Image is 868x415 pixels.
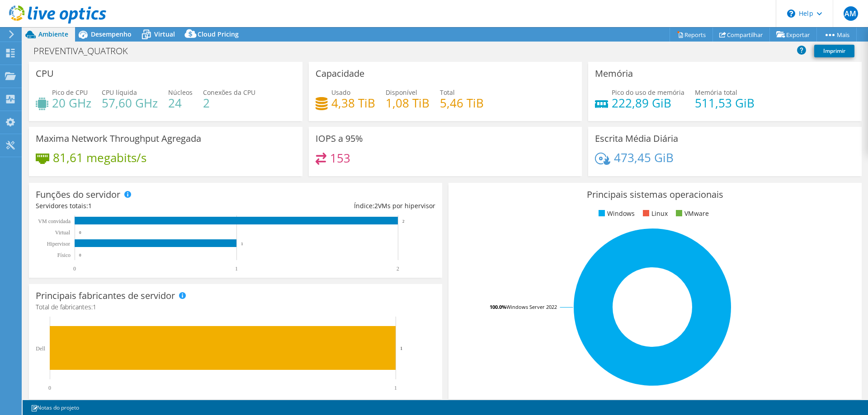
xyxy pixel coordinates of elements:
[612,88,684,97] span: Pico do uso de memória
[386,88,417,97] span: Disponível
[52,88,88,97] span: Pico de CPU
[814,45,854,57] a: Imprimir
[102,88,137,97] span: CPU líquida
[36,302,435,312] h4: Total de fabricantes:
[36,291,175,301] h3: Principais fabricantes de servidor
[695,98,755,108] h4: 511,53 GiB
[769,28,817,42] a: Exportar
[47,241,70,247] text: Hipervisor
[168,98,193,108] h4: 24
[614,153,674,163] h4: 473,45 GiB
[331,88,350,97] span: Usado
[316,69,364,79] h3: Capacidade
[79,230,81,235] text: 0
[79,253,81,257] text: 0
[400,345,403,351] text: 1
[816,28,857,42] a: Mais
[36,201,236,211] div: Servidores totais:
[712,28,770,42] a: Compartilhar
[36,190,120,200] h3: Funções do servidor
[198,30,239,38] span: Cloud Pricing
[88,201,92,210] span: 1
[670,28,713,42] a: Reports
[73,266,76,272] text: 0
[374,201,378,210] span: 2
[55,229,71,236] text: Virtual
[168,88,193,97] span: Núcleos
[674,209,709,219] li: VMware
[386,98,429,108] h4: 1,08 TiB
[24,402,85,413] a: Notas do projeto
[57,252,71,258] tspan: Físico
[595,69,633,79] h3: Memória
[36,69,54,79] h3: CPU
[695,88,737,97] span: Memória total
[235,266,238,272] text: 1
[236,201,435,211] div: Índice: VMs por hipervisor
[844,6,858,21] span: AM
[91,30,132,38] span: Desempenho
[93,303,96,311] span: 1
[29,46,142,56] h1: PREVENTIVA_QUATROK
[506,303,557,310] tspan: Windows Server 2022
[48,385,51,391] text: 0
[53,153,146,163] h4: 81,61 megabits/s
[38,218,71,224] text: VM convidada
[787,9,795,18] svg: \n
[203,98,255,108] h4: 2
[36,345,45,352] text: Dell
[154,30,175,38] span: Virtual
[331,98,375,108] h4: 4,38 TiB
[641,209,668,219] li: Linux
[402,219,405,224] text: 2
[394,385,397,391] text: 1
[316,134,363,144] h3: IOPS a 95%
[490,303,506,310] tspan: 100.0%
[36,134,201,144] h3: Maxima Network Throughput Agregada
[596,209,635,219] li: Windows
[455,190,855,200] h3: Principais sistemas operacionais
[203,88,255,97] span: Conexões da CPU
[241,242,243,246] text: 1
[38,30,68,38] span: Ambiente
[595,134,678,144] h3: Escrita Média Diária
[102,98,158,108] h4: 57,60 GHz
[330,153,350,163] h4: 153
[52,98,91,108] h4: 20 GHz
[440,98,484,108] h4: 5,46 TiB
[612,98,684,108] h4: 222,89 GiB
[440,88,455,97] span: Total
[396,266,399,272] text: 2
